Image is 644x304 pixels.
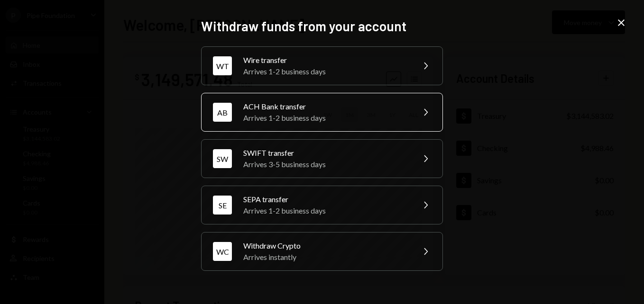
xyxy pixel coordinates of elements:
[201,93,443,132] button: ABACH Bank transferArrives 1-2 business days
[243,54,408,66] div: Wire transfer
[243,147,408,159] div: SWIFT transfer
[213,103,232,122] div: AB
[213,56,232,75] div: WT
[243,112,408,124] div: Arrives 1-2 business days
[201,139,443,178] button: SWSWIFT transferArrives 3-5 business days
[243,101,408,112] div: ACH Bank transfer
[201,232,443,271] button: WCWithdraw CryptoArrives instantly
[213,196,232,215] div: SE
[243,159,408,170] div: Arrives 3-5 business days
[243,205,408,216] div: Arrives 1-2 business days
[243,66,408,77] div: Arrives 1-2 business days
[213,242,232,261] div: WC
[243,251,408,263] div: Arrives instantly
[213,149,232,168] div: SW
[201,186,443,224] button: SESEPA transferArrives 1-2 business days
[243,194,408,205] div: SEPA transfer
[243,240,408,251] div: Withdraw Crypto
[201,46,443,85] button: WTWire transferArrives 1-2 business days
[201,17,443,36] h2: Withdraw funds from your account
